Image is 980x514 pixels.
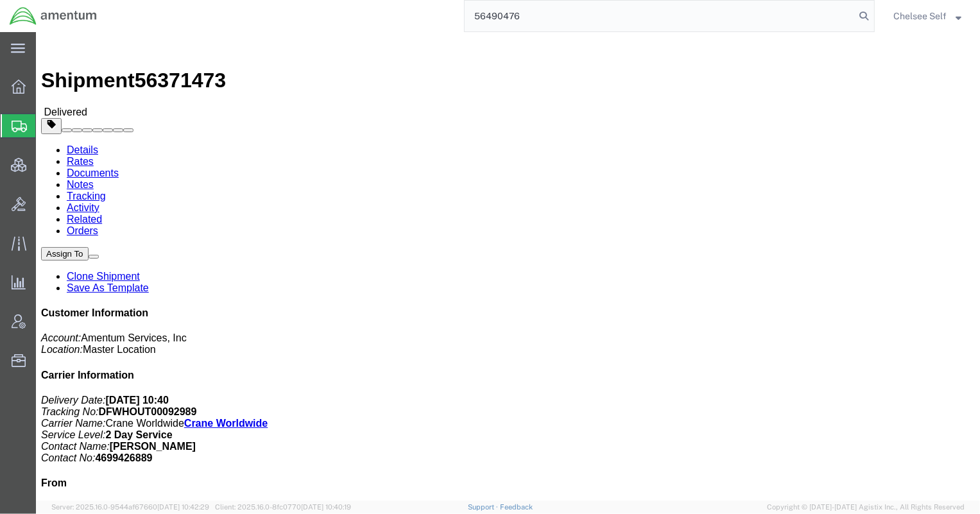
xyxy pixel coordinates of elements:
span: Server: 2025.16.0-9544af67660 [51,503,209,511]
input: Search for shipment number, reference number [465,1,855,31]
img: logo [9,6,98,26]
span: Client: 2025.16.0-8fc0770 [215,503,351,511]
span: Copyright © [DATE]-[DATE] Agistix Inc., All Rights Reserved [767,502,965,513]
a: Support [468,503,500,511]
span: [DATE] 10:40:19 [301,503,351,511]
a: Feedback [500,503,533,511]
iframe: FS Legacy Container [36,32,980,501]
button: Chelsee Self [893,8,962,24]
span: [DATE] 10:42:29 [157,503,209,511]
span: Chelsee Self [893,9,947,23]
